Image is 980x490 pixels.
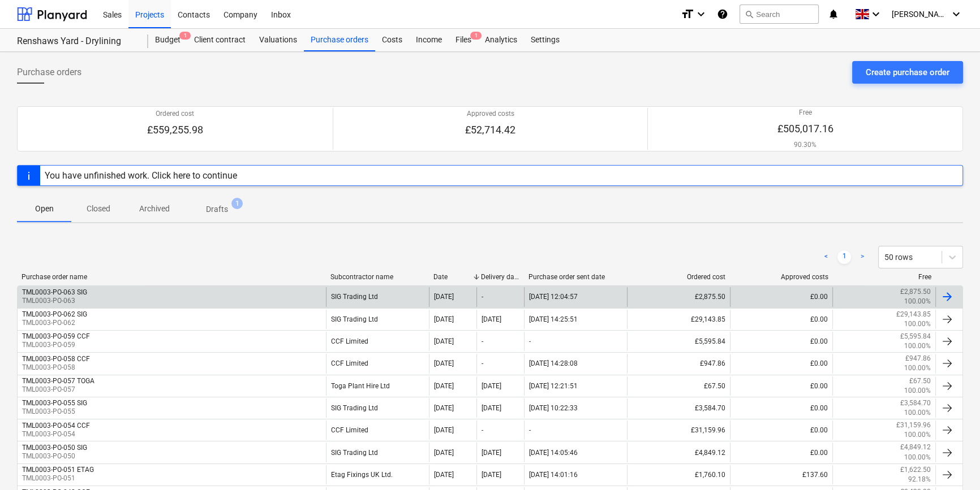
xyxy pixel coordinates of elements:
[22,422,90,430] div: TML0003-PO-054 CCF
[730,376,833,396] div: £0.00
[627,310,730,329] div: £29,143.85
[529,359,578,367] div: [DATE] 14:28:08
[730,420,833,440] div: £0.00
[730,332,833,351] div: £0.00
[482,382,501,390] div: [DATE]
[717,7,728,21] i: Knowledge base
[22,452,87,461] p: TML0003-PO-050
[627,465,730,484] div: £1,760.10
[529,471,578,479] div: [DATE] 14:01:16
[529,315,578,323] div: [DATE] 14:25:51
[904,363,931,373] p: 100.00%
[147,109,203,119] p: Ordered cost
[148,29,187,51] div: Budget
[434,293,454,301] div: [DATE]
[31,203,58,215] p: Open
[17,36,135,47] div: Renshaws Yard - Drylining
[434,404,454,412] div: [DATE]
[22,318,87,328] p: TML0003-PO-062
[730,287,833,306] div: £0.00
[85,203,112,215] p: Closed
[904,319,931,329] p: 100.00%
[627,332,730,351] div: £5,595.84
[22,430,90,439] p: TML0003-PO-054
[837,273,931,281] div: Free
[904,341,931,351] p: 100.00%
[22,377,94,385] div: TML0003-PO-057 TOGA
[856,250,869,264] a: Next page
[627,443,730,462] div: £4,849.12
[529,337,531,345] div: -
[22,288,87,296] div: TML0003-PO-063 SIG
[482,404,501,412] div: [DATE]
[896,310,931,319] p: £29,143.85
[326,376,429,396] div: Toga Plant Hire Ltd
[904,386,931,396] p: 100.00%
[434,471,454,479] div: [DATE]
[734,273,828,281] div: Approved costs
[148,29,187,51] a: Budget1
[22,399,87,407] div: TML0003-PO-055 SIG
[434,359,454,367] div: [DATE]
[326,354,429,373] div: CCF Limited
[22,340,90,350] p: TML0003-PO-059
[45,170,237,181] div: You have unfinished work. Click here to continue
[905,354,931,363] p: £947.86
[529,449,578,457] div: [DATE] 14:05:46
[904,408,931,418] p: 100.00%
[627,287,730,306] div: £2,875.50
[923,436,980,490] iframe: Chat Widget
[524,29,566,51] div: Settings
[529,404,578,412] div: [DATE] 10:22:33
[449,29,478,51] a: Files1
[681,7,694,21] i: format_size
[482,471,501,479] div: [DATE]
[694,7,708,21] i: keyboard_arrow_down
[22,296,87,306] p: TML0003-PO-063
[908,475,931,484] p: 92.18%
[22,466,94,474] div: TML0003-PO-051 ETAG
[900,332,931,341] p: £5,595.84
[326,332,429,351] div: CCF Limited
[326,310,429,329] div: SIG Trading Ltd
[529,382,578,390] div: [DATE] 12:21:51
[730,398,833,418] div: £0.00
[819,250,833,264] a: Previous page
[482,359,483,367] div: -
[326,465,429,484] div: Etag Fixings UK Ltd.
[304,29,375,51] a: Purchase orders
[147,123,203,137] p: £559,255.98
[777,140,833,150] p: 90.30%
[892,10,948,19] span: [PERSON_NAME]
[482,315,501,323] div: [DATE]
[482,449,501,457] div: [DATE]
[482,293,483,301] div: -
[22,310,87,318] div: TML0003-PO-062 SIG
[206,203,228,215] p: Drafts
[470,32,482,40] span: 1
[409,29,449,51] a: Income
[627,376,730,396] div: £67.50
[900,287,931,297] p: £2,875.50
[904,453,931,462] p: 100.00%
[528,273,622,281] div: Purchase order sent date
[434,315,454,323] div: [DATE]
[866,65,949,80] div: Create purchase order
[900,398,931,408] p: £3,584.70
[852,61,963,84] button: Create purchase order
[529,426,531,434] div: -
[529,293,578,301] div: [DATE] 12:04:57
[252,29,304,51] a: Valuations
[465,123,515,137] p: £52,714.42
[449,29,478,51] div: Files
[17,66,81,79] span: Purchase orders
[949,7,963,21] i: keyboard_arrow_down
[478,29,524,51] a: Analytics
[730,354,833,373] div: £0.00
[22,332,90,340] div: TML0003-PO-059 CCF
[187,29,252,51] a: Client contract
